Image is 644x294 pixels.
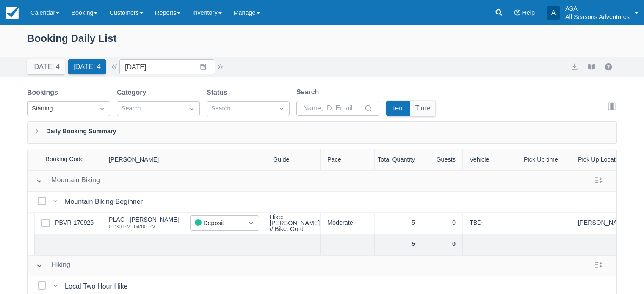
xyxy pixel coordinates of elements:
div: Pick Up Location [571,149,625,170]
div: [PERSON_NAME] [102,149,183,170]
div: 0 [422,213,463,234]
div: Hike: [PERSON_NAME] // Bike: Gord [270,214,320,232]
button: Hiking [33,258,74,273]
span: Dropdown icon [247,219,255,227]
div: Vehicle [463,149,517,170]
span: Help [522,9,535,16]
label: Status [207,88,231,98]
div: Mountain Biking Beginner [65,197,146,207]
span: Dropdown icon [98,104,106,113]
a: PBVR-170925 [55,218,94,228]
div: Guests [422,149,463,170]
div: Moderate [321,213,375,234]
p: ASA [565,4,630,13]
div: 0 [422,234,463,255]
span: Dropdown icon [277,104,286,113]
div: Pace [321,149,375,170]
label: Category [117,88,149,98]
div: Booking Code [28,149,102,170]
button: [DATE] 4 [27,59,65,74]
label: Search [296,87,322,97]
div: 5 [375,234,422,255]
p: All Seasons Adventures [565,13,630,21]
i: Help [514,10,520,16]
div: Total Quantity [375,149,422,170]
button: export [569,62,580,72]
div: Booking Daily List [27,30,617,55]
button: Item [386,101,410,116]
div: 01:30 PM - 04:00 PM [109,224,179,229]
div: Deposit [195,218,239,228]
span: Dropdown icon [188,104,196,113]
div: Guide [266,149,321,170]
div: Local Two Hour Hike [65,281,131,291]
input: Date [119,59,215,74]
img: checkfront-main-nav-mini-logo.png [6,7,19,19]
label: Bookings [27,88,61,98]
div: Starting [32,104,90,113]
input: Name, ID, Email... [303,101,362,116]
div: [PERSON_NAME] Lodge [571,213,625,234]
div: Pick Up time [517,149,571,170]
div: TBD [463,213,517,234]
div: 5 [375,213,422,234]
button: [DATE] 4 [68,59,106,74]
button: Time [410,101,436,116]
div: Daily Booking Summary [27,121,617,144]
div: PLAC - [PERSON_NAME] [109,217,179,223]
div: A [547,6,560,20]
button: Mountain Biking [33,173,103,189]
